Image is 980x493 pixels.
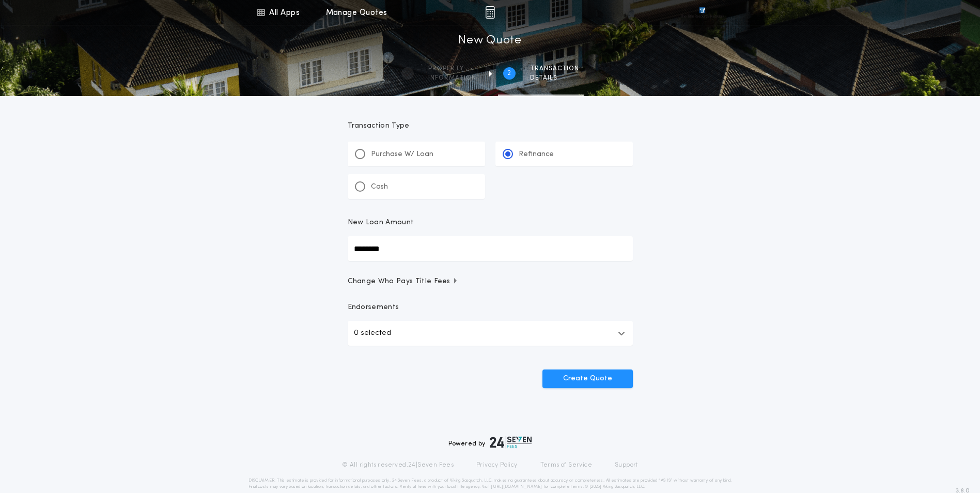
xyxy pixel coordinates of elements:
span: Transaction [530,65,579,73]
p: © All rights reserved. 24|Seven Fees [342,461,454,469]
p: Refinance [519,149,554,160]
span: information [428,74,476,82]
span: details [530,74,579,82]
button: 0 selected [348,321,633,346]
h1: New Quote [458,33,521,49]
p: New Loan Amount [348,218,414,228]
img: vs-icon [680,7,724,18]
a: Support [615,461,638,469]
div: Powered by [448,436,532,449]
p: DISCLAIMER: This estimate is provided for informational purposes only. 24|Seven Fees, a product o... [248,477,732,490]
p: Endorsements [348,302,633,313]
a: [URL][DOMAIN_NAME] [491,485,542,489]
p: Transaction Type [348,121,633,131]
button: Create Quote [542,369,633,388]
p: Purchase W/ Loan [371,149,433,160]
a: Privacy Policy [476,461,518,469]
p: Cash [371,182,388,192]
span: Property [428,65,476,73]
img: logo [490,436,532,449]
a: Terms of Service [540,461,592,469]
p: 0 selected [354,327,391,340]
span: Change Who Pays Title Fees [348,276,459,287]
h2: 2 [507,69,511,78]
input: New Loan Amount [348,236,633,261]
img: img [485,6,495,19]
button: Change Who Pays Title Fees [348,276,633,287]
